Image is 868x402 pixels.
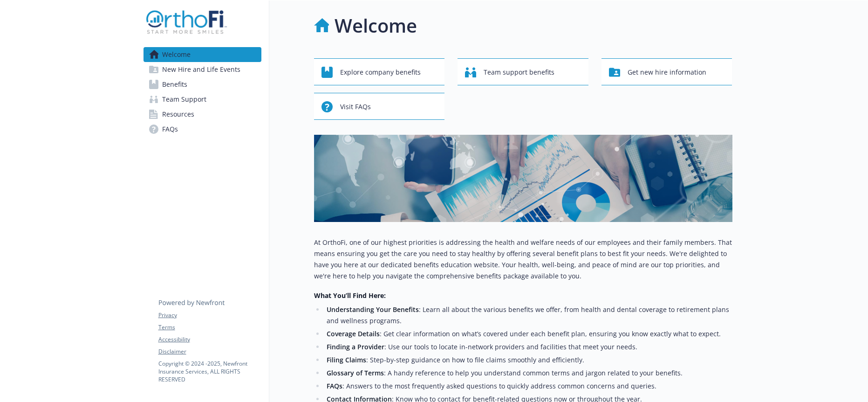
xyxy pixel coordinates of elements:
[324,328,732,340] li: : Get clear information on what’s covered under each benefit plan, ensuring you know exactly what...
[144,92,261,107] a: Team Support
[340,98,371,116] span: Visit FAQs
[458,58,588,85] button: Team support benefits
[340,63,421,81] span: Explore company benefits
[162,122,178,137] span: FAQs
[324,354,732,366] li: : Step-by-step guidance on how to file claims smoothly and efficiently.
[327,305,419,314] strong: Understanding Your Benefits
[327,329,380,338] strong: Coverage Details
[144,122,261,137] a: FAQs
[327,381,342,390] strong: FAQs
[314,58,445,85] button: Explore company benefits
[327,355,366,364] strong: Filing Claims
[324,367,732,379] li: : A handy reference to help you understand common terms and jargon related to your benefits.
[314,237,732,282] p: At OrthoFi, one of our highest priorities is addressing the health and welfare needs of our emplo...
[144,62,261,77] a: New Hire and Life Events
[158,335,261,344] a: Accessibility
[324,381,732,392] li: : Answers to the most frequently asked questions to quickly address common concerns and queries.
[162,47,191,62] span: Welcome
[327,368,384,377] strong: Glossary of Terms
[144,47,261,62] a: Welcome
[158,323,261,332] a: Terms
[324,304,732,326] li: : Learn all about the various benefits we offer, from health and dental coverage to retirement pl...
[314,135,732,222] img: overview page banner
[162,92,206,107] span: Team Support
[158,360,261,383] p: Copyright © 2024 - 2025 , Newfront Insurance Services, ALL RIGHTS RESERVED
[144,77,261,92] a: Benefits
[158,311,261,319] a: Privacy
[158,347,261,356] a: Disclaimer
[144,107,261,122] a: Resources
[162,77,187,92] span: Benefits
[327,342,384,351] strong: Finding a Provider
[628,63,706,81] span: Get new hire information
[484,63,554,81] span: Team support benefits
[335,12,417,40] h1: Welcome
[162,107,194,122] span: Resources
[324,341,732,353] li: : Use our tools to locate in-network providers and facilities that meet your needs.
[314,291,386,300] strong: What You’ll Find Here:
[314,93,445,120] button: Visit FAQs
[601,58,732,85] button: Get new hire information
[162,62,240,77] span: New Hire and Life Events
